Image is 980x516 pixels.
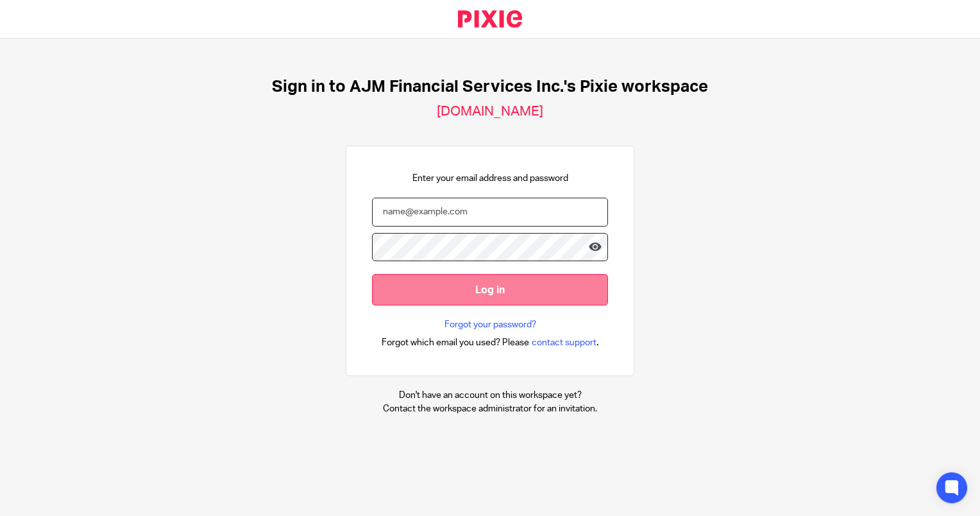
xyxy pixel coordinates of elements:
p: Contact the workspace administrator for an invitation. [383,402,597,415]
h1: Sign in to AJM Financial Services Inc.'s Pixie workspace [272,77,708,97]
input: Log in [372,274,608,305]
span: contact support [532,336,596,349]
a: Forgot your password? [444,318,536,331]
p: Don't have an account on this workspace yet? [383,389,597,402]
div: . [382,335,599,350]
input: name@example.com [372,198,608,227]
span: Forgot which email you used? Please [382,336,529,349]
p: Enter your email address and password [412,172,568,185]
h2: [DOMAIN_NAME] [437,103,543,120]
